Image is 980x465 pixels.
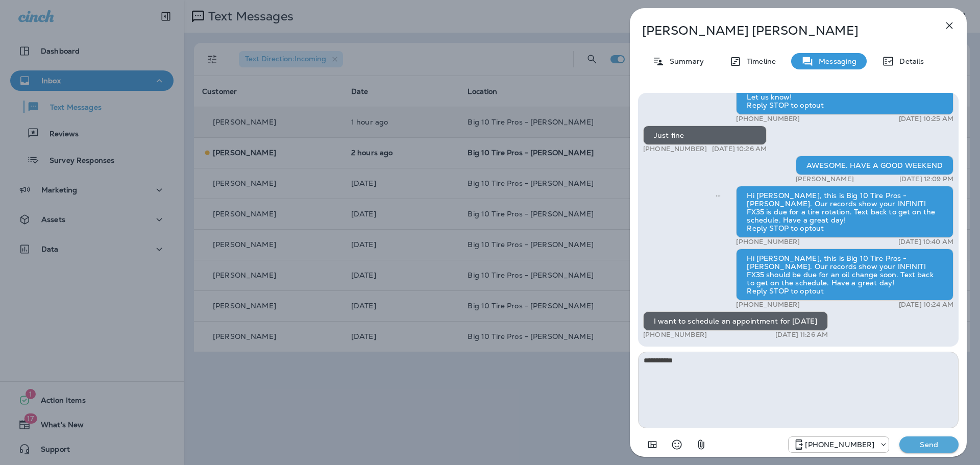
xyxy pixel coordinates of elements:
[643,145,707,153] p: [PHONE_NUMBER]
[796,156,953,175] div: AWESOME. HAVE A GOOD WEEKEND
[789,438,889,451] div: +1 (601) 808-4206
[643,331,707,339] p: [PHONE_NUMBER]
[898,238,953,246] p: [DATE] 10:40 AM
[643,311,828,331] div: I want to schedule an appointment for [DATE]
[667,434,687,455] button: Select an emoji
[899,436,959,453] button: Send
[716,190,721,200] span: Sent
[775,331,828,339] p: [DATE] 11:26 AM
[796,175,854,183] p: [PERSON_NAME]
[899,301,953,309] p: [DATE] 10:24 AM
[736,238,800,246] p: [PHONE_NUMBER]
[712,145,767,153] p: [DATE] 10:26 AM
[814,57,856,65] p: Messaging
[642,434,663,455] button: Add in a premade template
[899,175,953,183] p: [DATE] 12:09 PM
[742,57,776,65] p: Timeline
[643,126,767,145] div: Just fine
[899,115,953,123] p: [DATE] 10:25 AM
[894,57,924,65] p: Details
[642,23,921,38] p: [PERSON_NAME] [PERSON_NAME]
[736,115,800,123] p: [PHONE_NUMBER]
[908,440,950,449] p: Send
[736,249,953,301] div: Hi [PERSON_NAME], this is Big 10 Tire Pros - [PERSON_NAME]. Our records show your INFINITI FX35 s...
[665,57,704,65] p: Summary
[736,301,800,309] p: [PHONE_NUMBER]
[736,186,953,238] div: Hi [PERSON_NAME], this is Big 10 Tire Pros - [PERSON_NAME]. Our records show your INFINITI FX35 i...
[805,440,874,449] p: [PHONE_NUMBER]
